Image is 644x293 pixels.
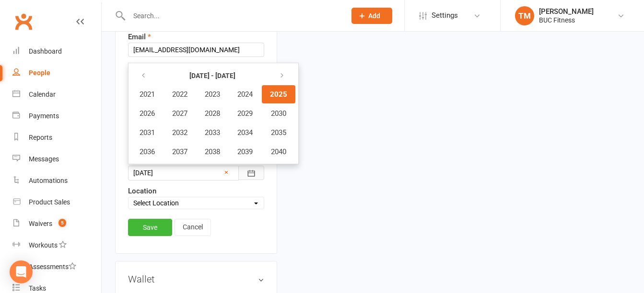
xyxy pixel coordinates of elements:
button: 2022 [164,85,196,103]
div: Reports [29,134,52,141]
button: 2031 [131,124,163,142]
span: 2023 [205,90,220,99]
span: 5 [59,219,66,227]
span: 2033 [205,128,220,137]
span: 2032 [172,128,187,137]
span: 2036 [140,147,155,156]
a: Product Sales [12,192,101,213]
div: People [29,69,50,77]
button: 2038 [197,143,228,161]
a: Waivers 5 [12,213,101,235]
button: 2029 [229,104,261,123]
button: 2037 [164,143,196,161]
div: Assessments [29,263,76,270]
span: 2040 [271,147,286,156]
span: 2021 [140,90,155,99]
div: Dashboard [29,47,62,55]
div: Waivers [29,220,52,227]
span: 2031 [140,128,155,137]
div: Tasks [29,284,46,292]
label: Location [128,185,156,197]
button: 2035 [262,124,295,142]
div: [PERSON_NAME] [539,7,594,16]
div: BUC Fitness [539,16,594,24]
span: 2026 [140,109,155,118]
a: Workouts [12,235,101,256]
div: Automations [29,177,68,184]
span: Add [368,12,380,20]
span: 2024 [237,90,253,99]
button: 2032 [164,124,196,142]
a: Cancel [175,219,211,236]
button: 2027 [164,104,196,123]
button: 2030 [262,104,295,123]
label: Cellphone Number [128,62,187,73]
span: 2037 [172,147,187,156]
a: × [224,167,228,178]
span: 2028 [205,109,220,118]
a: Messages [12,148,101,170]
button: 2033 [197,124,228,142]
input: Email [128,43,264,57]
button: 2024 [229,85,261,103]
div: Product Sales [29,198,70,206]
div: TM [515,6,534,25]
button: 2039 [229,143,261,161]
span: 2039 [237,147,253,156]
button: Add [351,8,392,24]
span: 2027 [172,109,187,118]
button: 2040 [262,143,295,161]
a: Assessments [12,256,101,278]
button: 2026 [131,104,163,123]
button: 2021 [131,85,163,103]
label: Email [128,31,151,43]
span: 2030 [271,109,286,118]
span: 2035 [271,128,286,137]
span: 2034 [237,128,253,137]
h3: Wallet [128,274,264,284]
div: Messages [29,155,59,163]
div: Workouts [29,241,58,249]
a: Reports [12,127,101,148]
span: 2022 [172,90,187,99]
span: 2025 [270,90,287,99]
a: Clubworx [12,10,35,34]
span: 2029 [237,109,253,118]
button: 2023 [197,85,228,103]
span: 2038 [205,147,220,156]
a: Automations [12,170,101,192]
button: 2034 [229,124,261,142]
button: 2036 [131,143,163,161]
a: Save [128,219,172,236]
div: Calendar [29,90,56,98]
span: Settings [432,5,458,26]
strong: [DATE] - [DATE] [185,70,240,81]
input: Search... [126,9,339,23]
button: 2025 [262,85,295,103]
a: Payments [12,105,101,127]
div: Payments [29,112,59,120]
a: Dashboard [12,41,101,62]
a: People [12,62,101,84]
div: Open Intercom Messenger [10,260,33,283]
a: Calendar [12,84,101,105]
button: 2028 [197,104,228,123]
